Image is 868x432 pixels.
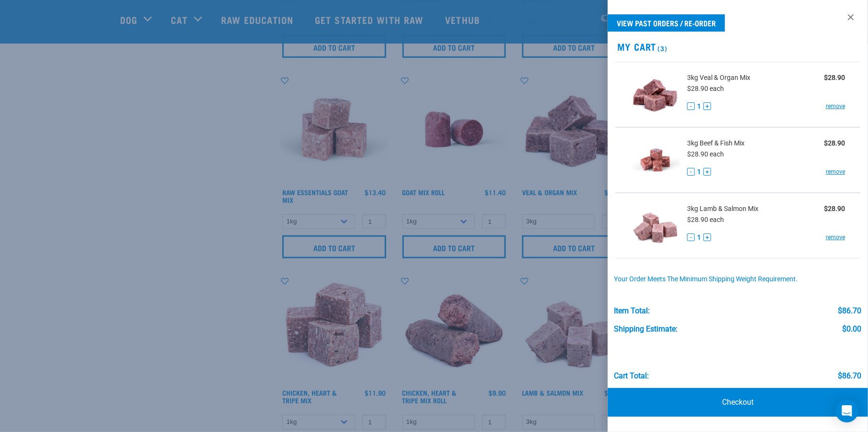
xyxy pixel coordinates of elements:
[703,168,711,176] button: +
[687,233,695,241] button: -
[826,102,845,111] a: remove
[835,399,858,422] div: Open Intercom Messenger
[687,216,724,223] span: $28.90 each
[608,14,725,32] a: View past orders / re-order
[631,135,680,185] img: Beef & Fish Mix
[631,201,680,250] img: Lamb & Salmon Mix
[687,85,724,92] span: $28.90 each
[687,168,695,176] button: -
[824,139,845,147] strong: $28.90
[687,138,745,148] span: 3kg Beef & Fish Mix
[656,46,667,50] span: (3)
[697,101,701,111] span: 1
[614,372,649,380] div: Cart total:
[687,102,695,110] button: -
[614,307,650,315] div: Item Total:
[687,73,750,83] span: 3kg Veal & Organ Mix
[842,325,861,333] div: $0.00
[608,388,868,417] a: Checkout
[824,74,845,81] strong: $28.90
[614,276,861,283] div: Your order meets the minimum shipping weight requirement.
[631,70,680,119] img: Veal & Organ Mix
[824,205,845,212] strong: $28.90
[703,233,711,241] button: +
[826,167,845,176] a: remove
[697,167,701,177] span: 1
[697,233,701,243] span: 1
[826,233,845,242] a: remove
[838,307,861,315] div: $86.70
[614,325,678,333] div: Shipping Estimate:
[838,372,861,380] div: $86.70
[608,41,868,52] h2: My Cart
[703,102,711,110] button: +
[687,150,724,158] span: $28.90 each
[687,204,758,214] span: 3kg Lamb & Salmon Mix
